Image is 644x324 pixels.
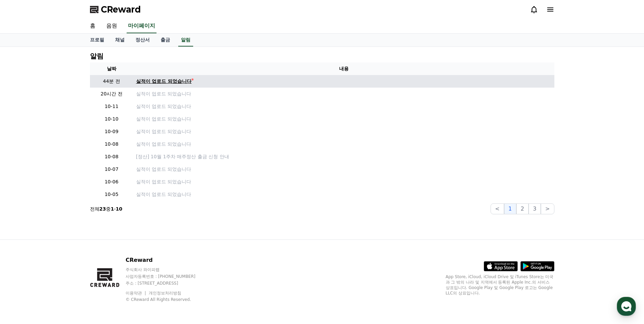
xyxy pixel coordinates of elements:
[149,291,181,295] a: 개인정보처리방침
[136,128,552,135] a: 실적이 업로드 되었습니다
[93,115,131,123] p: 10-10
[90,52,104,60] h4: 알림
[93,178,131,185] p: 10-06
[126,267,208,272] p: 주식회사 와이피랩
[21,226,25,231] span: 홈
[126,297,208,302] p: © CReward All Rights Reserved.
[93,128,131,135] p: 10-09
[99,206,106,212] strong: 23
[541,203,554,214] button: >
[93,191,131,198] p: 10-05
[491,203,504,214] button: <
[116,206,122,212] strong: 10
[45,215,88,232] a: 대화
[126,281,208,286] p: 주소 : [STREET_ADDRESS]
[90,62,133,75] th: 날짜
[85,34,110,47] a: 프로필
[88,215,130,232] a: 설정
[127,19,157,33] a: 마이페이지
[529,203,541,214] button: 3
[136,115,552,123] a: 실적이 업로드 되었습니다
[136,178,552,185] a: 실적이 업로드 되었습니다
[133,62,554,75] th: 내용
[93,166,131,173] p: 10-07
[93,103,131,110] p: 10-11
[136,153,552,160] a: [정산] 10월 1주차 매주정산 출금 신청 안내
[126,291,147,295] a: 이용약관
[2,215,45,232] a: 홈
[130,34,155,47] a: 정산서
[85,19,101,33] a: 홈
[178,34,193,47] a: 알림
[126,274,208,279] p: 사업자등록번호 : [PHONE_NUMBER]
[136,166,552,173] a: 실적이 업로드 되었습니다
[93,153,131,160] p: 10-08
[93,90,131,97] p: 20시간 전
[90,205,123,212] p: 전체 중 -
[90,4,141,15] a: CReward
[105,226,113,231] span: 설정
[62,226,70,231] span: 대화
[446,274,554,296] p: App Store, iCloud, iCloud Drive 및 iTunes Store는 미국과 그 밖의 나라 및 지역에서 등록된 Apple Inc.의 서비스 상표입니다. Goo...
[93,78,131,85] p: 44분 전
[136,141,552,148] a: 실적이 업로드 되었습니다
[93,141,131,148] p: 10-08
[136,191,552,198] a: 실적이 업로드 되었습니다
[136,78,192,85] div: 실적이 업로드 되었습니다
[111,206,114,212] strong: 1
[155,34,176,47] a: 출금
[101,19,123,33] a: 음원
[136,90,552,97] a: 실적이 업로드 되었습니다
[504,203,516,214] button: 1
[136,78,552,85] a: 실적이 업로드 되었습니다
[126,256,208,264] p: CReward
[101,4,141,15] span: CReward
[136,103,552,110] a: 실적이 업로드 되었습니다
[110,34,130,47] a: 채널
[516,203,529,214] button: 2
